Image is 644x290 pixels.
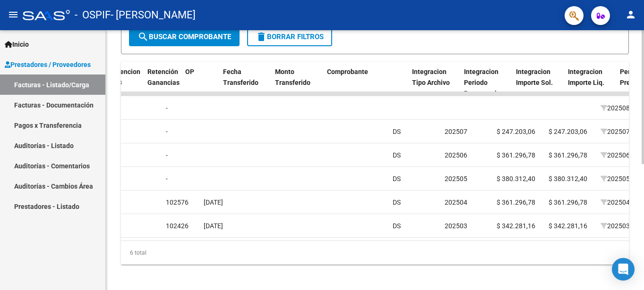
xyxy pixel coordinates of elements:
[8,9,19,20] mat-icon: menu
[601,104,630,112] span: 202508
[601,128,630,135] span: 202507
[223,68,258,86] span: Fecha Transferido
[5,39,29,50] span: Inicio
[327,68,368,75] span: Comprobante
[393,199,401,206] span: DS
[549,151,587,159] span: $ 361.296,78
[549,128,587,135] span: $ 247.203,06
[412,68,450,86] span: Integracion Tipo Archivo
[129,27,240,46] button: Buscar Comprobante
[256,31,267,42] mat-icon: delete
[147,68,180,86] span: Retención Ganancias
[445,175,467,182] span: 202505
[612,258,635,281] div: Open Intercom Messenger
[497,175,535,182] span: $ 380.312,40
[601,151,630,159] span: 202506
[111,5,196,25] span: - [PERSON_NAME]
[445,151,467,159] span: 202506
[445,128,467,135] span: 202507
[256,33,324,41] span: Borrar Filtros
[601,199,630,206] span: 202504
[601,222,630,230] span: 202503
[564,62,616,103] datatable-header-cell: Integracion Importe Liq.
[464,68,504,97] span: Integracion Periodo Presentacion
[144,62,181,103] datatable-header-cell: Retención Ganancias
[137,33,231,41] span: Buscar Comprobante
[5,59,91,70] span: Prestadores / Proveedores
[497,128,535,135] span: $ 247.203,06
[275,68,310,86] span: Monto Transferido
[512,62,564,103] datatable-header-cell: Integracion Importe Sol.
[393,175,401,182] span: DS
[408,62,460,103] datatable-header-cell: Integracion Tipo Archivo
[166,175,168,182] span: -
[568,68,604,86] span: Integracion Importe Liq.
[121,241,629,265] div: 6 total
[549,175,587,182] span: $ 380.312,40
[549,199,587,206] span: $ 361.296,78
[393,128,401,135] span: DS
[185,68,194,75] span: OP
[247,27,332,46] button: Borrar Filtros
[204,199,223,206] span: [DATE]
[460,62,512,103] datatable-header-cell: Integracion Periodo Presentacion
[497,199,535,206] span: $ 361.296,78
[137,31,149,42] mat-icon: search
[166,104,168,112] span: -
[166,199,189,206] span: 102576
[445,222,467,230] span: 202503
[393,151,401,159] span: DS
[516,68,553,86] span: Integracion Importe Sol.
[204,222,223,230] span: [DATE]
[549,222,587,230] span: $ 342.281,16
[166,222,189,230] span: 102426
[445,199,467,206] span: 202504
[323,62,408,103] datatable-header-cell: Comprobante
[497,222,535,230] span: $ 342.281,16
[601,175,630,182] span: 202505
[106,62,144,103] datatable-header-cell: Retencion IIBB
[393,222,401,230] span: DS
[497,151,535,159] span: $ 361.296,78
[166,128,168,135] span: -
[219,62,271,103] datatable-header-cell: Fecha Transferido
[75,5,111,25] span: - OSPIF
[181,62,219,103] datatable-header-cell: OP
[110,68,140,86] span: Retencion IIBB
[271,62,323,103] datatable-header-cell: Monto Transferido
[166,151,168,159] span: -
[625,9,636,20] mat-icon: person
